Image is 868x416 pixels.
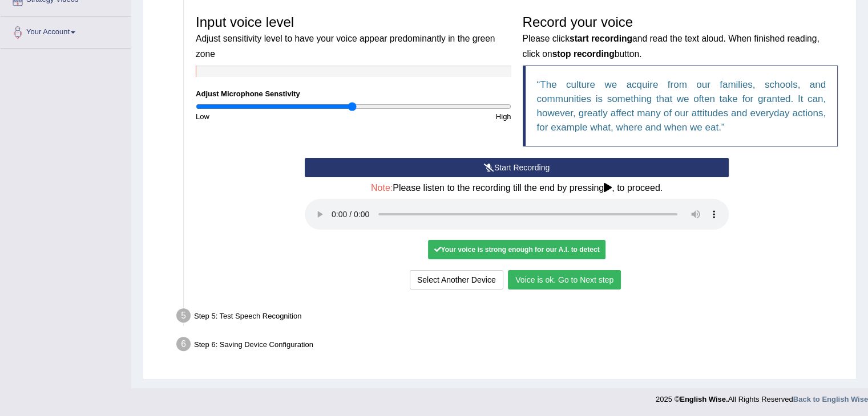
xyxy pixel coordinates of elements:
small: Adjust sensitivity level to have your voice appear predominantly in the green zone [196,34,495,58]
div: Step 5: Test Speech Recognition [171,305,851,330]
div: 2025 © All Rights Reserved [656,388,868,405]
b: start recording [570,34,632,43]
label: Adjust Microphone Senstivity [196,88,300,99]
small: Please click and read the text aloud. When finished reading, click on button. [523,34,819,58]
h4: Please listen to the recording till the end by pressing , to proceed. [305,183,729,193]
div: Your voice is strong enough for our A.I. to detect [428,240,605,259]
button: Select Another Device [410,270,503,289]
strong: English Wise. [680,395,728,403]
span: Note: [371,183,393,193]
h3: Record your voice [523,15,838,60]
button: Start Recording [305,158,729,177]
a: Back to English Wise [793,395,868,403]
div: Step 6: Saving Device Configuration [171,333,851,358]
button: Voice is ok. Go to Next step [508,270,621,289]
div: High [353,111,516,122]
q: The culture we acquire from our families, schools, and communities is something that we often tak... [537,79,826,133]
div: Low [190,111,353,122]
h3: Input voice level [196,15,511,60]
b: stop recording [552,49,615,59]
a: Your Account [1,17,131,45]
